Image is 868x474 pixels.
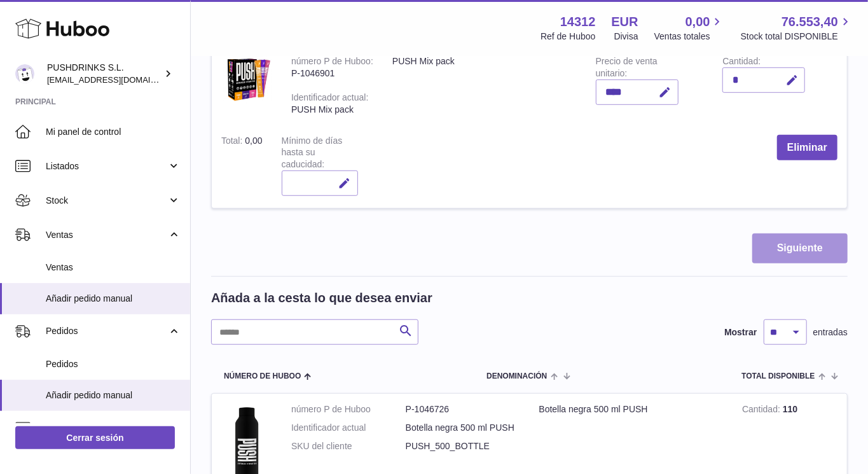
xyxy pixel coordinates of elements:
[47,74,187,85] span: [EMAIL_ADDRESS][DOMAIN_NAME]
[777,135,837,161] button: Eliminar
[46,160,167,172] span: Listados
[46,261,181,274] span: Ventas
[596,56,658,81] label: Precio de venta unitario
[541,31,595,43] div: Ref de Huboo
[813,326,848,338] span: entradas
[383,46,586,125] td: PUSH Mix pack
[291,92,368,106] div: Identificador actual
[741,13,853,43] a: 76.553,40 Stock total DISPONIBLE
[291,104,373,116] div: PUSH Mix pack
[291,67,373,80] div: P-1046901
[46,358,181,370] span: Pedidos
[15,426,175,449] a: Cerrar sesión
[245,136,262,146] span: 0,00
[685,13,710,31] span: 0,00
[614,31,638,43] div: Divisa
[224,372,301,380] span: Número de Huboo
[46,389,181,401] span: Añadir pedido manual
[654,13,725,43] a: 0,00 Ventas totales
[291,422,406,434] dt: Identificador actual
[560,13,596,31] strong: 14312
[15,64,34,83] img: framos@pushdrinks.es
[406,403,520,415] dd: P-1046726
[406,422,520,434] dd: Botella negra 500 ml PUSH
[752,234,848,263] button: Siguiente
[742,404,783,417] strong: Cantidad
[741,372,815,380] span: Total DISPONIBLE
[291,56,373,69] div: número P de Huboo
[722,56,761,69] label: Cantidad
[406,440,520,452] dd: PUSH_500_BOTTLE
[291,440,406,452] dt: SKU del cliente
[46,126,181,138] span: Mi panel de control
[741,31,853,43] span: Stock total DISPONIBLE
[486,372,547,380] span: Denominación
[211,289,432,307] h2: Añada a la cesta lo que desea enviar
[46,293,181,305] span: Añadir pedido manual
[724,326,757,338] label: Mostrar
[46,422,181,434] span: Uso
[47,62,162,86] div: PUSHDRINKS S.L.
[612,13,638,31] strong: EUR
[221,136,245,149] label: Total
[221,55,272,104] img: PUSH Mix pack
[291,403,406,415] dt: número P de Huboo
[46,195,167,207] span: Stock
[654,31,725,43] span: Ventas totales
[46,229,167,241] span: Ventas
[282,136,343,173] label: Mínimo de días hasta su caducidad
[782,13,838,31] span: 76.553,40
[46,325,167,337] span: Pedidos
